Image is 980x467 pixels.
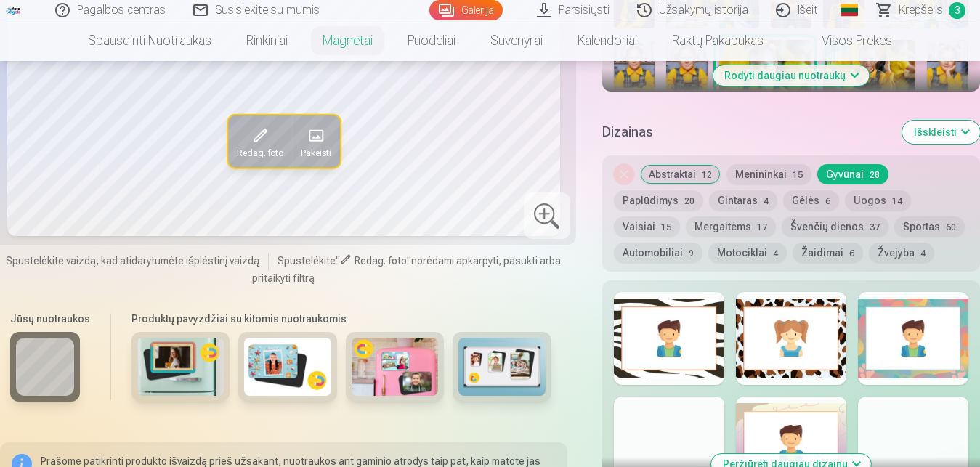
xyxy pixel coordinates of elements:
[849,248,854,259] span: 6
[793,170,803,180] span: 15
[708,243,787,263] button: Motociklai4
[869,243,934,263] button: Žvejyba4
[614,190,703,211] button: Paplūdimys20
[870,222,880,232] span: 37
[407,255,411,267] span: "
[894,216,965,237] button: Sportas60
[713,65,869,86] button: Rodyti daugiau nuotraukų
[773,248,778,259] span: 4
[726,164,811,184] button: Menininkai15
[6,253,259,268] span: Spustelėkite vaizdą, kad atidarytumėte išplėstinį vaizdą
[6,6,22,15] img: /fa2
[686,216,776,237] button: Mergaitėms17
[355,255,407,267] span: Redag. foto
[236,147,283,159] span: Redag. foto
[902,121,980,144] button: Išskleisti
[70,20,229,61] a: Spausdinti nuotraukas
[793,243,863,263] button: Žaidimai6
[684,196,694,206] span: 20
[640,164,721,184] button: Abstraktai12
[229,20,305,61] a: Rinkiniai
[126,312,557,326] h6: Produktų pavyzdžiai su kitomis nuotraukomis
[336,255,340,267] span: "
[655,20,781,61] a: Raktų pakabukas
[10,312,90,326] h6: Jūsų nuotraukos
[817,164,888,184] button: Gyvūnai28
[278,255,336,267] span: Spustelėkite
[870,170,880,180] span: 28
[946,222,956,232] span: 60
[845,190,911,211] button: Uogos14
[560,20,655,61] a: Kalendoriai
[602,122,891,142] h5: Dizainas
[227,115,291,168] button: Redag. foto
[473,20,560,61] a: Suvenyrai
[702,170,712,180] span: 12
[892,196,902,206] span: 14
[300,147,331,159] span: Pakeisti
[709,190,777,211] button: Gintaras4
[757,222,767,232] span: 17
[920,248,926,259] span: 4
[781,20,910,61] a: Visos prekės
[782,216,888,237] button: Švenčių dienos37
[899,1,943,19] span: Krepšelis
[305,20,390,61] a: Magnetai
[949,2,965,19] span: 3
[291,115,339,168] button: Pakeisti
[689,248,694,259] span: 9
[783,190,839,211] button: Gėlės6
[390,20,473,61] a: Puodeliai
[825,196,830,206] span: 6
[614,243,702,263] button: Automobiliai9
[764,196,769,206] span: 4
[614,216,680,237] button: Vaisiai15
[661,222,671,232] span: 15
